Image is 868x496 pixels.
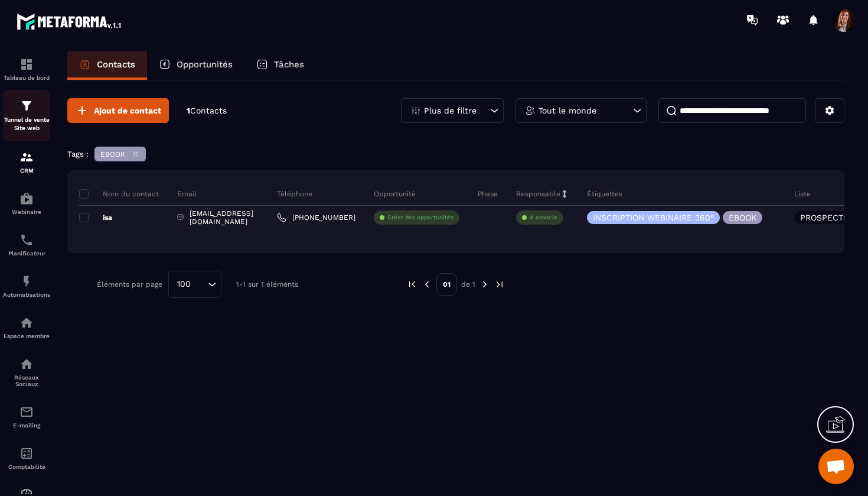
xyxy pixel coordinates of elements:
a: [PHONE_NUMBER] [277,213,355,222]
p: Webinaire [3,209,50,215]
p: Opportunité [374,189,416,199]
p: Nom du contact [79,189,159,199]
a: automationsautomationsEspace membre [3,307,50,348]
p: EBOOK [100,150,125,158]
a: automationsautomationsAutomatisations [3,265,50,307]
a: social-networksocial-networkRéseaux Sociaux [3,348,50,396]
div: Search for option [168,271,221,298]
p: Tunnel de vente Site web [3,116,50,132]
img: logo [17,11,123,32]
p: Planificateur [3,250,50,257]
img: next [479,279,490,290]
p: isa [79,213,112,222]
a: formationformationTunnel de vente Site web [3,90,50,141]
img: automations [19,316,34,330]
img: automations [19,192,34,206]
a: formationformationCRM [3,141,50,183]
p: Opportunités [177,59,233,70]
p: CRM [3,167,50,174]
p: Phase [478,189,498,199]
p: Liste [794,189,811,199]
a: accountantaccountantComptabilité [3,437,50,479]
p: E-mailing [3,422,50,429]
img: formation [19,99,34,113]
img: accountant [19,446,34,461]
img: scheduler [19,233,34,247]
p: Plus de filtre [424,106,477,115]
span: Contacts [190,106,227,115]
img: automations [19,274,34,288]
p: Tout le monde [539,106,596,115]
img: social-network [19,357,34,371]
p: Tableau de bord [3,74,50,81]
img: prev [407,279,417,290]
p: Tâches [274,59,304,70]
img: next [494,279,505,290]
p: Éléments par page [97,280,162,288]
p: Automatisations [3,291,50,298]
p: Étiquettes [587,189,622,199]
a: emailemailE-mailing [3,396,50,437]
button: Ajout de contact [67,98,169,123]
img: prev [422,279,432,290]
div: Ouvrir le chat [818,449,854,484]
p: Espace membre [3,333,50,339]
a: Contacts [67,51,147,80]
p: Téléphone [277,189,312,199]
a: automationsautomationsWebinaire [3,183,50,224]
p: À associe [530,213,557,222]
p: EBOOK [729,213,756,222]
p: Responsable [516,189,560,199]
img: email [19,405,34,419]
a: formationformationTableau de bord [3,48,50,90]
p: Tags : [67,150,89,158]
p: INSCRIPTION WEBINAIRE 360° [593,213,714,222]
p: 1-1 sur 1 éléments [236,280,298,288]
input: Search for option [195,278,205,291]
a: Opportunités [147,51,244,80]
a: Tâches [244,51,316,80]
p: de 1 [461,280,475,289]
p: 01 [436,273,457,296]
a: schedulerschedulerPlanificateur [3,224,50,265]
p: Email [177,189,197,199]
span: 100 [173,278,195,291]
span: Ajout de contact [94,105,161,116]
p: Comptabilité [3,463,50,470]
img: formation [19,57,34,72]
p: 1 [187,105,227,116]
p: Réseaux Sociaux [3,374,50,387]
p: Créer des opportunités [387,213,453,222]
p: Contacts [97,59,135,70]
img: formation [19,150,34,164]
